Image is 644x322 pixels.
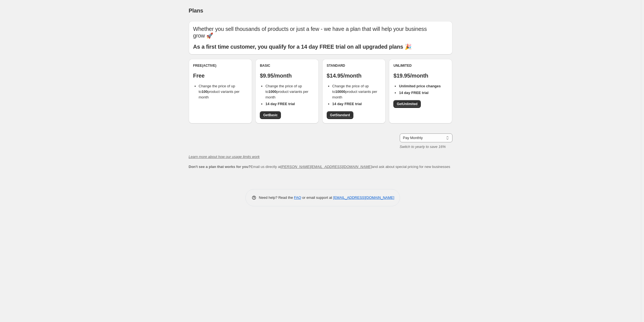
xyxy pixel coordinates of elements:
[330,113,350,117] span: Get Standard
[260,72,314,79] p: $9.95/month
[335,90,345,94] b: 10000
[260,111,281,119] a: GetBasic
[189,8,203,14] span: Plans
[193,44,412,50] b: As a first time customer, you qualify for a 14 day FREE trial on all upgraded plans 🎉
[400,145,446,149] i: Switch to yearly to save 16%
[393,63,448,68] div: Unlimited
[393,100,421,108] a: GetUnlimited
[332,102,362,106] b: 14 day FREE trial
[301,195,333,200] span: or email support at
[333,195,394,200] a: [EMAIL_ADDRESS][DOMAIN_NAME]
[268,90,276,94] b: 1000
[399,84,441,88] b: Unlimited price changes
[327,63,381,68] div: Standard
[193,26,448,39] p: Whether you sell thousands of products or just a few - we have a plan that will help your busines...
[202,90,208,94] b: 100
[397,102,417,106] span: Get Unlimited
[189,165,251,169] b: Don't see a plan that works for you?
[260,63,314,68] div: Basic
[189,155,260,159] a: Learn more about how our usage limits work
[332,84,377,99] span: Change the price of up to product variants per month
[193,63,248,68] div: Free (Active)
[393,72,448,79] p: $19.95/month
[189,165,450,169] span: Email us directly at and ask about special pricing for new businesses
[263,113,278,117] span: Get Basic
[294,195,301,200] a: FAQ
[259,195,294,200] span: Need help? Read the
[265,84,308,99] span: Change the price of up to product variants per month
[327,111,353,119] a: GetStandard
[399,91,428,95] b: 14 day FREE trial
[327,72,381,79] p: $14.95/month
[281,165,372,169] a: [PERSON_NAME][EMAIL_ADDRESS][DOMAIN_NAME]
[265,102,295,106] b: 14 day FREE trial
[193,72,248,79] p: Free
[199,84,240,99] span: Change the price of up to product variants per month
